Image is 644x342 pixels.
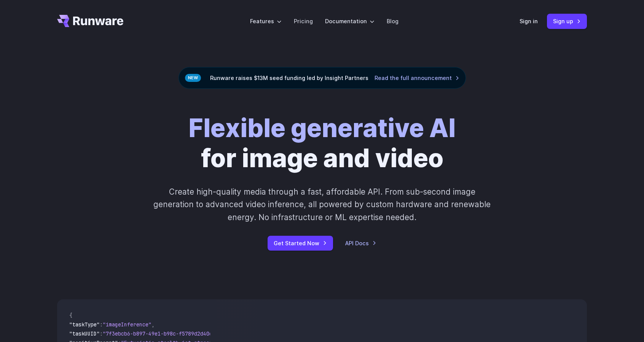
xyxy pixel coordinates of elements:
a: Read the full announcement [375,74,459,82]
span: "taskUUID" [69,330,100,337]
a: Sign up [547,14,587,29]
a: Sign in [520,17,538,26]
strong: Flexible generative AI [188,113,456,143]
span: , [151,321,155,328]
span: : [100,321,103,328]
div: Runware raises $13M seed funding led by Insight Partners [179,67,466,89]
span: "7f3ebcb6-b897-49e1-b98c-f5789d2d40d7" [103,330,218,337]
a: Go to / [57,15,123,27]
a: Pricing [294,17,313,26]
a: API Docs [345,239,376,248]
span: : [100,330,103,337]
span: "taskType" [69,321,100,328]
span: "imageInference" [103,321,151,328]
label: Documentation [325,17,375,26]
p: Create high-quality media through a fast, affordable API. From sub-second image generation to adv... [153,185,492,224]
a: Get Started Now [268,236,333,251]
span: { [69,312,72,319]
h1: for image and video [188,113,456,173]
a: Blog [387,17,399,26]
label: Features [250,17,282,26]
